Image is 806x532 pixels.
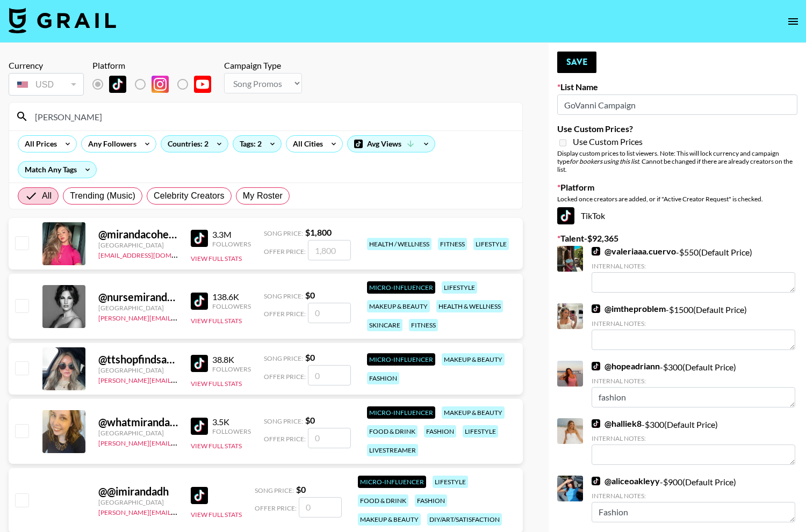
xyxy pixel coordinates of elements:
[9,8,116,33] img: Grail Talent
[28,108,516,125] input: Search by User Name
[296,484,306,494] strong: $ 0
[557,82,797,92] label: List Name
[161,136,228,152] div: Countries: 2
[9,60,84,71] div: Currency
[592,361,795,407] div: - $ 300 (Default Price)
[98,498,178,506] div: [GEOGRAPHIC_DATA]
[436,300,503,312] div: health & wellness
[286,136,325,152] div: All Cities
[255,486,294,494] span: Song Price:
[592,304,600,313] img: TikTok
[305,227,332,237] strong: $ 1,800
[212,417,251,427] div: 3.5K
[70,190,135,202] span: Trending (Music)
[592,418,642,429] a: @halliek8
[92,73,220,96] div: List locked to TikTok.
[98,249,206,259] a: [EMAIL_ADDRESS][DOMAIN_NAME]
[573,136,643,147] span: Use Custom Prices
[191,254,242,263] button: View Full Stats
[191,511,242,519] button: View Full Stats
[233,136,281,152] div: Tags: 2
[212,229,251,240] div: 3.3M
[367,319,402,331] div: skincare
[98,485,178,498] div: @ @imirandadh
[308,240,351,260] input: 1,800
[592,477,600,485] img: TikTok
[98,312,257,322] a: [PERSON_NAME][EMAIL_ADDRESS][DOMAIN_NAME]
[557,149,797,173] div: Display custom prices to list viewers. Note: This will lock currency and campaign type . Cannot b...
[782,11,804,32] button: open drawer
[212,427,251,435] div: Followers
[42,190,52,202] span: All
[264,354,303,362] span: Song Price:
[264,373,306,381] span: Offer Price:
[592,476,660,486] a: @aliceoakleyy
[264,310,306,318] span: Offer Price:
[367,300,430,312] div: makeup & beauty
[11,75,82,94] div: USD
[592,262,795,270] div: Internal Notes:
[98,366,178,374] div: [GEOGRAPHIC_DATA]
[82,136,139,152] div: Any Followers
[557,233,797,244] label: Talent - $ 92,365
[592,246,676,257] a: @valeriaaa.cuervo
[212,365,251,373] div: Followers
[264,247,306,256] span: Offer Price:
[438,238,467,250] div: fitness
[194,76,211,93] img: YouTube
[98,290,178,304] div: @ nursemirandashea
[557,123,797,134] label: Use Custom Prices?
[212,302,251,310] div: Followers
[592,303,795,350] div: - $ 1500 (Default Price)
[264,292,303,300] span: Song Price:
[592,476,795,522] div: - $ 900 (Default Price)
[255,504,297,512] span: Offer Price:
[98,241,178,249] div: [GEOGRAPHIC_DATA]
[152,76,169,93] img: Instagram
[442,406,505,419] div: makeup & beauty
[592,502,795,522] textarea: Fashion
[557,182,797,193] label: Platform
[98,304,178,312] div: [GEOGRAPHIC_DATA]
[592,246,795,293] div: - $ 550 (Default Price)
[264,229,303,237] span: Song Price:
[367,238,431,250] div: health / wellness
[367,353,435,366] div: Micro-Influencer
[212,354,251,365] div: 38.8K
[191,487,208,504] img: TikTok
[212,240,251,248] div: Followers
[191,355,208,372] img: TikTok
[308,303,351,323] input: 0
[592,247,600,256] img: TikTok
[592,492,795,500] div: Internal Notes:
[557,207,797,224] div: TikTok
[557,195,797,203] div: Locked once creators are added, or if "Active Creator Request" is checked.
[98,437,257,447] a: [PERSON_NAME][EMAIL_ADDRESS][DOMAIN_NAME]
[308,365,351,385] input: 0
[305,415,315,425] strong: $ 0
[191,293,208,310] img: TikTok
[442,353,505,366] div: makeup & beauty
[98,228,178,241] div: @ mirandacohenfit
[18,162,96,178] div: Match Any Tags
[367,425,418,438] div: food & drink
[191,442,242,450] button: View Full Stats
[427,513,502,526] div: diy/art/satisfaction
[224,60,302,71] div: Campaign Type
[305,352,315,362] strong: $ 0
[592,361,660,371] a: @hopeadriann
[592,362,600,370] img: TikTok
[592,387,795,407] textarea: fashion
[191,380,242,388] button: View Full Stats
[191,317,242,325] button: View Full Stats
[592,434,795,442] div: Internal Notes:
[212,291,251,302] div: 138.6K
[18,136,59,152] div: All Prices
[463,425,498,438] div: lifestyle
[264,435,306,443] span: Offer Price:
[264,417,303,425] span: Song Price:
[557,52,596,73] button: Save
[367,406,435,419] div: Micro-Influencer
[299,497,342,518] input: 0
[98,416,178,429] div: @ whatmirandafinds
